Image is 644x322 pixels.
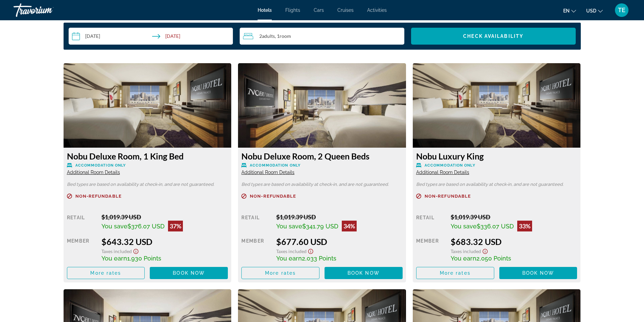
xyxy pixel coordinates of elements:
span: Accommodation Only [425,163,475,168]
span: More rates [90,270,121,276]
span: Book now [173,270,205,276]
a: Activities [367,7,387,13]
div: 33% [517,221,532,231]
button: Check-in date: Sep 26, 2025 Check-out date: Sep 27, 2025 [69,28,233,45]
span: en [563,8,570,14]
button: Show Taxes and Fees disclaimer [307,247,315,254]
button: More rates [416,267,494,279]
span: , 1 [275,33,291,39]
div: Member [67,237,96,262]
span: TE [618,7,625,14]
span: You earn [451,255,476,262]
span: Non-refundable [425,194,471,198]
span: You save [276,223,302,230]
p: Bed types are based on availability at check-in, and are not guaranteed. [67,182,228,187]
div: $1,019.39 USD [276,213,403,221]
button: Change language [563,6,576,16]
span: Additional Room Details [241,170,294,175]
a: Flights [285,7,300,13]
button: Show Taxes and Fees disclaimer [481,247,489,254]
div: $1,019.39 USD [451,213,577,221]
button: Book now [150,267,228,279]
span: Additional Room Details [67,170,120,175]
img: 4f2b4338-355a-4b91-bc8d-e7334fb30477.jpeg [64,63,232,148]
button: More rates [67,267,145,279]
div: Retail [67,213,96,231]
p: Bed types are based on availability at check-in, and are not guaranteed. [241,182,403,187]
span: 1,930 Points [127,255,161,262]
span: 2,050 Points [476,255,511,262]
span: Room [280,33,291,39]
div: Retail [241,213,271,231]
div: 37% [168,221,183,231]
button: More rates [241,267,319,279]
span: Book now [348,270,380,276]
button: User Menu [613,3,630,17]
span: Taxes included [101,248,132,254]
h3: Nobu Luxury King [416,151,577,161]
span: You save [451,223,477,230]
div: $677.60 USD [276,237,403,247]
div: $1,019.39 USD [101,213,228,221]
a: Cruises [337,7,354,13]
span: Taxes included [451,248,481,254]
span: Taxes included [276,248,307,254]
span: $376.07 USD [127,223,165,230]
h3: Nobu Deluxe Room, 1 King Bed [67,151,228,161]
img: 1cbae116-5f0b-44cb-ae75-b770ec883f4c.jpeg [238,63,406,148]
button: Book now [325,267,403,279]
button: Book now [499,267,577,279]
span: Additional Room Details [416,170,469,175]
span: Non-refundable [75,194,122,198]
span: You earn [276,255,302,262]
span: Adults [262,33,275,39]
button: Travelers: 2 adults, 0 children [240,28,404,45]
span: You save [101,223,127,230]
span: Accommodation Only [75,163,126,168]
a: Hotels [258,7,272,13]
a: Travorium [14,1,81,19]
span: $341.79 USD [302,223,338,230]
span: Accommodation Only [250,163,301,168]
img: 4f2b4338-355a-4b91-bc8d-e7334fb30477.jpeg [413,63,581,148]
div: Retail [416,213,446,231]
p: Bed types are based on availability at check-in, and are not guaranteed. [416,182,577,187]
span: 2,033 Points [302,255,336,262]
div: $643.32 USD [101,237,228,247]
span: $336.07 USD [477,223,514,230]
span: Book now [522,270,554,276]
span: Non-refundable [250,194,296,198]
span: You earn [101,255,127,262]
span: 2 [259,33,275,39]
h3: Nobu Deluxe Room, 2 Queen Beds [241,151,403,161]
span: USD [586,8,596,14]
button: Check Availability [411,28,576,45]
div: $683.32 USD [451,237,577,247]
button: Show Taxes and Fees disclaimer [132,247,140,254]
button: Change currency [586,6,603,16]
div: 34% [342,221,357,231]
div: Member [241,237,271,262]
span: Check Availability [463,33,523,39]
span: More rates [440,270,471,276]
a: Cars [314,7,324,13]
div: Member [416,237,446,262]
div: Search widget [69,28,576,45]
span: More rates [265,270,296,276]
